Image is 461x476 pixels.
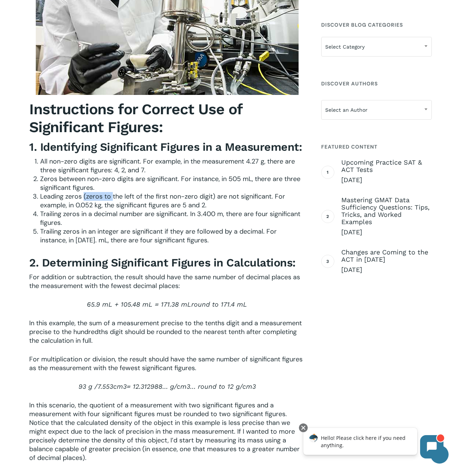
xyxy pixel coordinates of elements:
[341,159,432,173] span: Upcoming Practice SAT & ACT Tests
[177,383,187,390] span: cm
[29,355,303,372] span: For multiplication or division, the result should have the same number of significant figures as ...
[341,159,432,184] a: Upcoming Practice SAT & ACT Tests [DATE]
[40,210,300,227] span: Trailing zeros in a decimal number are significant. In 3.400 m, there are four significant figures.
[322,102,431,118] span: Select an Author
[341,196,432,237] a: Mastering GMAT Data Sufficiency Questions: Tips, Tricks, and Worked Examples [DATE]
[40,174,300,192] span: Zeros between non-zero digits are significant. For instance, in 505 mL, there are three significa...
[296,422,451,466] iframe: Chatbot
[321,100,432,120] span: Select an Author
[252,383,256,390] span: 3
[29,256,296,269] strong: 2. Determining Significant Figures in Calculations:
[341,196,432,226] span: Mastering GMAT Data Sufficiency Questions: Tips, Tricks, and Worked Examples
[29,401,300,462] span: In this scenario, the quotient of a measurement with two significant figures and a measurement wi...
[321,18,432,31] h4: Discover Blog Categories
[29,319,302,345] span: In this example, the sum of a measurement precise to the tenths digit and a measurement precise t...
[321,140,432,153] h4: Featured Content
[341,176,432,184] span: [DATE]
[341,228,432,237] span: [DATE]
[113,383,123,390] span: cm
[322,39,431,54] span: Select Category
[341,265,432,274] span: [DATE]
[191,300,247,308] span: round to 171.4 mL
[242,383,252,390] span: cm
[40,192,285,210] span: Leading zeros (zeros to the left of the first non-zero digit) are not significant. For example, i...
[321,77,432,90] h4: Discover Authors
[40,157,295,174] span: All non-zero digits are significant. For example, in the measurement 4.27 g, there are three sign...
[97,383,113,390] span: 7.553
[341,249,432,263] span: Changes are Coming to the ACT in [DATE]
[29,141,302,153] strong: 1. Identifying Significant Figures in a Measurement:
[341,249,432,274] a: Changes are Coming to the ACT in [DATE] [DATE]
[29,273,300,290] span: For addition or subtraction, the result should have the same number of decimal places as the meas...
[127,383,177,390] span: = 12.312988… g/
[123,383,127,390] span: 3
[78,383,97,390] span: 93 g /
[198,383,242,390] span: round to 12 g/
[29,100,242,136] b: Instructions for Correct Use of Significant Figures:
[87,300,191,308] span: 65.9 mL + 105.48 mL = 171.38 mL
[321,37,432,57] span: Select Category
[187,383,196,390] span: 3…
[40,227,277,245] span: Trailing zeros in an integer are significant if they are followed by a decimal. For instance, in ...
